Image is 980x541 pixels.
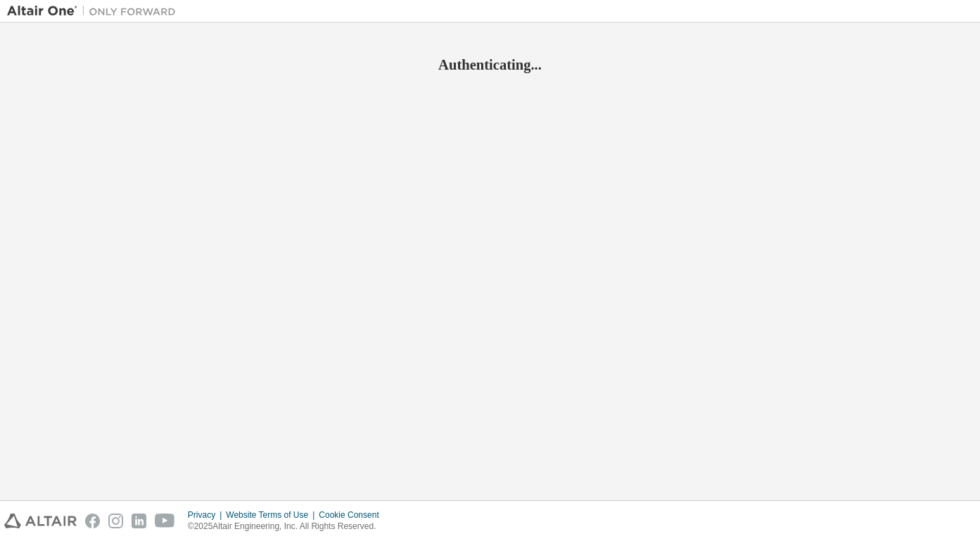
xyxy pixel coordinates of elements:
p: © 2025 Altair Engineering, Inc. All Rights Reserved. [188,521,388,533]
h2: Authenticating... [7,56,973,74]
img: linkedin.svg [132,514,146,528]
img: Altair One [7,4,183,18]
div: Cookie Consent [319,509,387,521]
img: altair_logo.svg [4,514,77,528]
img: instagram.svg [108,514,123,528]
img: facebook.svg [85,514,100,528]
div: Website Terms of Use [226,509,319,521]
img: youtube.svg [155,514,175,528]
div: Privacy [188,509,226,521]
